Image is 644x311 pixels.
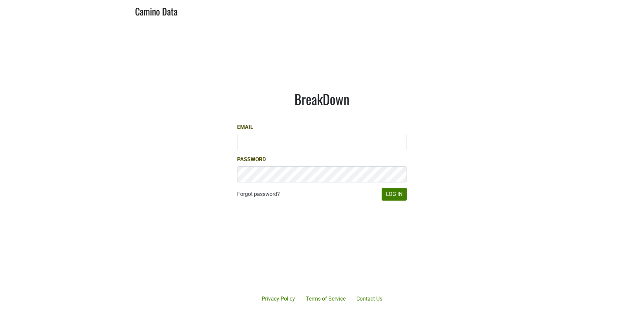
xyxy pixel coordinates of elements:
a: Contact Us [351,292,388,306]
a: Camino Data [135,3,178,19]
button: Log In [382,188,407,201]
label: Email [237,123,253,131]
a: Forgot password? [237,190,280,198]
a: Privacy Policy [256,292,300,306]
a: Terms of Service [300,292,351,306]
h1: BreakDown [237,91,407,107]
label: Password [237,155,266,164]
